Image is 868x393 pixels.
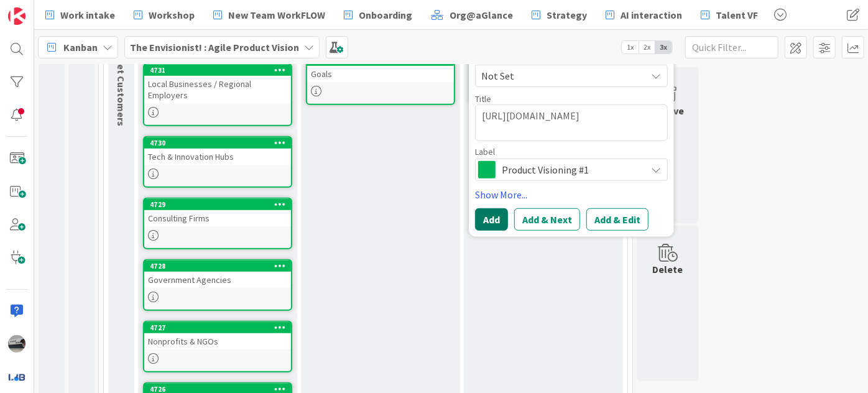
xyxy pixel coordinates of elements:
[524,4,594,26] a: Strategy
[143,198,292,249] a: 4729Consulting Firms
[144,65,291,76] div: 4731
[60,7,115,22] span: Work intake
[115,43,127,126] span: Target Customers
[144,65,291,103] div: 4731Local Businesses / Regional Employers
[144,76,291,103] div: Local Businesses / Regional Employers
[144,322,291,349] div: 4727Nonprofits & NGOs
[450,7,513,22] span: Org@aGlance
[144,333,291,349] div: Nonprofits & NGOs
[228,7,325,22] span: New Team WorkFLOW
[307,66,454,82] div: Goals
[8,368,25,386] img: avatar
[306,53,455,105] a: 4632Goals
[130,41,299,53] b: The Envisionist! : Agile Product Vision
[144,199,291,210] div: 4729
[150,139,291,147] div: 4730
[150,66,291,75] div: 4731
[475,147,495,156] span: Label
[144,261,291,288] div: 4728Government Agencies
[359,7,412,22] span: Onboarding
[716,7,758,22] span: Talent VF
[150,323,291,332] div: 4727
[655,41,672,53] span: 3x
[144,210,291,226] div: Consulting Firms
[144,199,291,226] div: 4729Consulting Firms
[475,93,491,104] label: Title
[336,4,420,26] a: Onboarding
[149,7,195,22] span: Workshop
[586,208,649,231] button: Add & Edit
[307,55,454,82] div: 4632Goals
[63,40,98,55] span: Kanban
[144,261,291,272] div: 4728
[693,4,765,26] a: Talent VF
[143,321,292,372] a: 4727Nonprofits & NGOs
[475,104,668,141] textarea: [URL][DOMAIN_NAME]
[144,137,291,149] div: 4730
[143,136,292,188] a: 4730Tech & Innovation Hubs
[598,4,690,26] a: AI interaction
[206,4,333,26] a: New Team WorkFLOW
[639,41,655,53] span: 2x
[144,137,291,165] div: 4730Tech & Innovation Hubs
[150,262,291,270] div: 4728
[143,259,292,311] a: 4728Government Agencies
[144,149,291,165] div: Tech & Innovation Hubs
[8,335,25,353] img: jB
[144,322,291,333] div: 4727
[514,208,580,231] button: Add & Next
[475,187,668,202] a: Show More...
[653,262,683,277] div: Delete
[481,68,637,84] span: Not Set
[143,63,292,126] a: 4731Local Businesses / Regional Employers
[423,4,520,26] a: Org@aGlance
[685,36,778,58] input: Quick Filter...
[475,208,508,231] button: Add
[8,7,25,25] img: Visit kanbanzone.com
[38,4,122,26] a: Work intake
[126,4,202,26] a: Workshop
[144,272,291,288] div: Government Agencies
[622,41,639,53] span: 1x
[621,7,682,22] span: AI interaction
[502,161,640,178] span: Product Visioning #1
[150,200,291,209] div: 4729
[547,7,587,22] span: Strategy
